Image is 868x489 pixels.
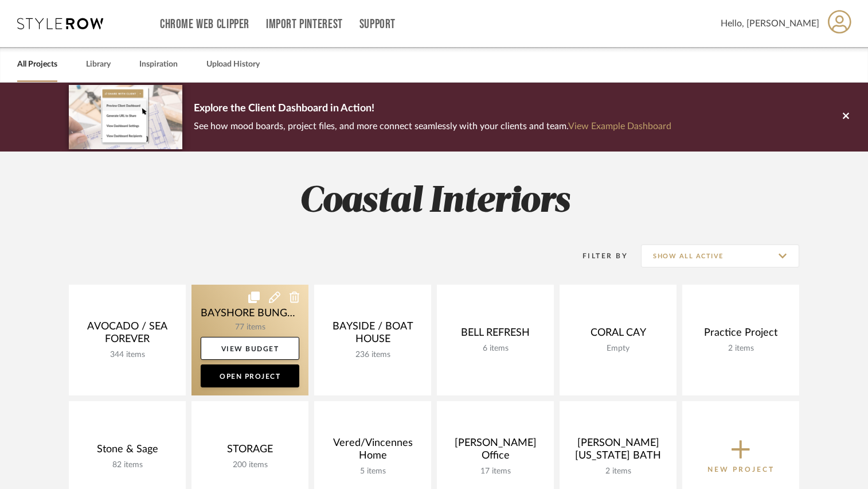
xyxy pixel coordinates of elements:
div: BAYSIDE / BOAT HOUSE [323,320,422,350]
h2: Coastal Interiors [21,180,847,223]
div: Filter By [568,250,628,262]
a: Support [359,20,396,29]
div: Vered/Vincennes Home [323,437,422,467]
a: Chrome Web Clipper [160,20,249,29]
div: 344 items [78,350,177,360]
a: Import Pinterest [266,20,343,29]
div: 2 items [569,467,667,476]
div: 17 items [446,467,545,476]
a: View Budget [201,337,299,360]
p: New Project [707,464,775,475]
div: 5 items [323,467,422,476]
p: See how mood boards, project files, and more connect seamlessly with your clients and team. [194,118,671,134]
a: Inspiration [139,57,178,72]
div: AVOCADO / SEA FOREVER [78,320,177,350]
div: 82 items [78,460,177,470]
div: [PERSON_NAME] Office [446,437,545,467]
a: Library [86,57,111,72]
div: 2 items [691,344,790,354]
p: Explore the Client Dashboard in Action! [194,100,671,118]
a: Upload History [206,57,260,72]
div: 6 items [446,344,545,354]
div: Practice Project [691,327,790,344]
img: d5d033c5-7b12-40c2-a960-1ecee1989c38.png [69,85,182,149]
div: Empty [569,344,667,354]
a: Open Project [201,364,299,387]
div: STORAGE [201,443,299,460]
div: Stone & Sage [78,443,177,460]
div: [PERSON_NAME] [US_STATE] BATH [569,437,667,467]
a: All Projects [17,57,57,72]
div: 200 items [201,460,299,470]
span: Hello, [PERSON_NAME] [721,17,819,30]
div: BELL REFRESH [446,327,545,344]
a: View Example Dashboard [568,122,671,131]
div: CORAL CAY [569,327,667,344]
div: 236 items [323,350,422,360]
